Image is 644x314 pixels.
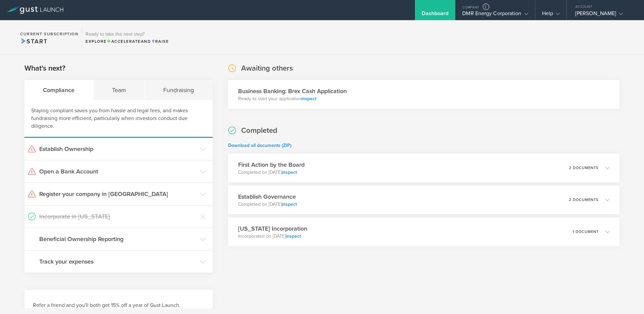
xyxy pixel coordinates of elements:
h3: Establish Governance [238,192,297,201]
div: DMR Energy Corporation [462,10,528,20]
h3: Beneficial Ownership Reporting [39,235,197,243]
p: Completed on [DATE] [238,169,305,176]
div: Compliance [24,80,94,100]
div: Staying compliant saves you from hassle and legal fees, and makes fundraising more efficient, par... [24,100,213,138]
p: Ready to start your application [238,95,347,102]
p: Completed on [DATE] [238,201,297,208]
h3: Establish Ownership [39,145,197,153]
div: Dashboard [422,10,448,20]
h3: Incorporate in [US_STATE] [39,212,197,221]
span: Raise [151,39,169,44]
h3: First Action by the Board [238,160,305,169]
h3: Open a Bank Account [39,167,197,176]
span: and [107,39,151,44]
p: 1 document [573,230,599,234]
div: [PERSON_NAME] [575,10,632,20]
div: Ready to take the next step?ExploreAccelerateandRaise [82,27,172,48]
p: 2 documents [569,198,599,202]
p: Incorporated on [DATE] [238,233,307,240]
h2: Current Subscription [20,32,78,36]
a: inspect [286,233,301,239]
h2: What's next? [24,64,65,73]
div: Help [542,10,560,20]
span: Accelerate [107,39,141,44]
span: Start [20,38,47,45]
div: Fundraising [145,80,213,100]
h3: Register your company in [GEOGRAPHIC_DATA] [39,190,197,198]
div: Team [94,80,145,100]
a: inspect [301,96,316,102]
h2: Awaiting others [241,64,293,73]
div: Explore [86,38,169,44]
h3: Refer a friend and you'll both get 15% off a year of Gust Launch. [33,302,204,309]
a: Download all documents (ZIP) [228,143,291,148]
h3: Ready to take the next step? [86,32,169,37]
a: inspect [282,201,297,207]
p: 2 documents [569,166,599,170]
h3: [US_STATE] Incorporation [238,224,307,233]
a: inspect [282,169,297,175]
h3: Business Banking: Brex Cash Application [238,87,347,95]
h2: Completed [241,126,277,135]
h3: Track your expenses [39,257,197,266]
